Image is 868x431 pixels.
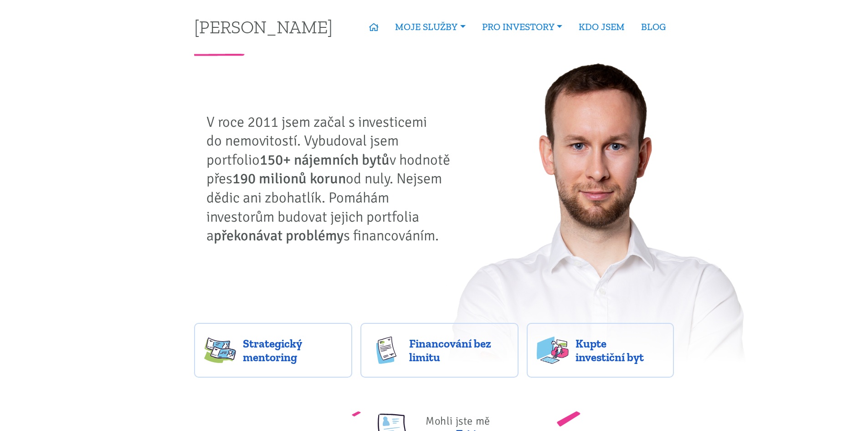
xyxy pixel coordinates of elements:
a: MOJE SLUŽBY [387,16,473,37]
span: Kupte investiční byt [575,337,664,364]
span: Mohli jste mě [426,414,490,428]
a: Kupte investiční byt [527,323,674,378]
span: Financování bez limitu [409,337,508,364]
span: Strategický mentoring [243,337,342,364]
img: flats [537,337,569,364]
p: V roce 2011 jsem začal s investicemi do nemovitostí. Vybudoval jsem portfolio v hodnotě přes od n... [206,113,457,245]
a: Financování bez limitu [360,323,519,378]
a: PRO INVESTORY [474,16,570,37]
strong: překonávat problémy [214,227,344,244]
a: Strategický mentoring [194,323,352,378]
img: finance [370,337,402,364]
a: BLOG [633,16,674,37]
strong: 190 milionů korun [232,170,346,187]
img: strategy [204,337,236,364]
a: KDO JSEM [570,16,633,37]
a: [PERSON_NAME] [194,18,333,36]
strong: 150+ nájemních bytů [260,151,390,169]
